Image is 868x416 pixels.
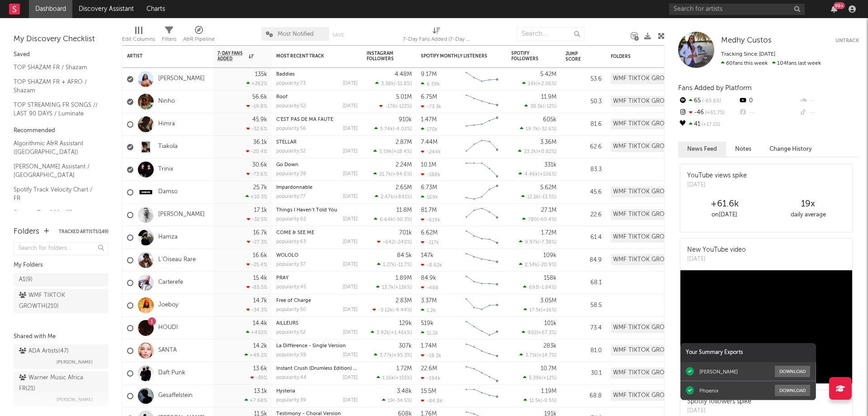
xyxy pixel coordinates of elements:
[276,163,358,167] div: Go Down
[541,94,557,100] div: 11.9M
[519,239,557,245] div: ( )
[397,104,410,109] span: -122 %
[396,162,412,168] div: 2.24M
[158,301,178,309] a: Joeboy
[526,127,538,132] span: 19.7k
[252,117,267,123] div: 45.9k
[540,195,555,200] span: -13.5 %
[396,185,412,191] div: 2.65M
[276,217,306,222] div: popularity: 62
[678,119,738,130] div: 41
[158,392,193,400] a: Gesaffelstein
[14,139,99,157] a: Algorithmic A&R Assistant ([GEOGRAPHIC_DATA])
[343,104,358,109] div: [DATE]
[462,181,502,204] svg: Chart title
[246,81,267,86] div: +262 %
[253,298,267,304] div: 14.7k
[158,369,185,377] a: Daft Punk
[523,284,557,290] div: ( )
[276,366,407,371] a: Instant Crush (Drumless Edition) (feat. [PERSON_NAME])
[247,239,267,245] div: -27.3 %
[462,249,502,272] svg: Chart title
[383,263,395,268] span: 1.27k
[14,371,108,406] a: Warner Music Africa FR(21)[PERSON_NAME]
[14,185,99,203] a: Spotify Track Velocity Chart / FR
[834,2,845,9] div: 99 +
[276,72,358,77] div: Baddies
[566,96,602,107] div: 50.3
[669,4,805,15] input: Search for artists
[760,142,821,157] button: Change History
[253,139,267,145] div: 36.1k
[381,81,394,86] span: 3.38k
[611,119,690,129] div: WMF TIKTOK GROWTH (210)
[252,94,267,100] div: 56.6k
[375,81,412,86] div: ( )
[14,260,108,271] div: My Folders
[276,208,358,213] div: Things I Haven’t Told You
[14,344,108,369] a: ADA Artists(47)[PERSON_NAME]
[421,72,437,77] div: 9.17M
[396,298,412,304] div: 2.83M
[396,139,412,145] div: 2.87M
[343,262,358,267] div: [DATE]
[397,253,412,258] div: 84.5k
[403,34,471,45] div: 7-Day Fans Added (7-Day Fans Added)
[14,49,108,60] div: Saved
[276,140,297,145] a: STELLAR
[380,127,393,132] span: 5.74k
[373,307,412,313] div: ( )
[14,208,99,218] a: Shazam Top 200 / FR
[14,125,108,136] div: Recommended
[541,207,557,213] div: 27.1M
[276,285,306,290] div: popularity: 45
[183,34,215,45] div: A&R Pipeline
[158,234,178,241] a: Hamza
[540,185,557,191] div: 5.62M
[158,211,205,219] a: [PERSON_NAME]
[276,230,358,235] div: COME & SEE ME
[539,240,555,245] span: -7.38 %
[700,122,720,127] span: +17.1 %
[611,232,690,243] div: WMF TIKTOK GROWTH (210)
[539,172,555,177] span: +106 %
[276,53,344,59] div: Most Recent Track
[462,91,502,113] svg: Chart title
[343,307,358,312] div: [DATE]
[374,216,412,222] div: ( )
[775,366,810,377] button: Download
[343,172,358,177] div: [DATE]
[721,36,772,45] a: Medhy Custos
[683,199,766,210] div: +61.6k
[539,127,555,132] span: -32.6 %
[373,171,412,177] div: ( )
[373,148,412,154] div: ( )
[14,289,108,313] a: WMF TIKTOK GROWTH(210)
[540,139,557,145] div: 3.36M
[395,217,410,222] span: -50.3 %
[162,34,176,45] div: Filters
[421,307,436,313] div: 1.2k
[721,61,821,66] span: 104 fans last week
[19,274,33,285] div: A1 ( 9 )
[19,373,101,394] div: Warner Music Africa FR ( 21 )
[399,230,412,236] div: 701k
[376,284,412,290] div: ( )
[421,275,436,281] div: 84.9k
[701,99,721,104] span: -65.6 %
[396,275,412,281] div: 1.89M
[254,207,267,213] div: 17.1k
[721,37,772,44] span: Medhy Custos
[687,255,746,264] div: [DATE]
[276,172,306,177] div: popularity: 39
[462,68,502,91] svg: Chart title
[421,139,438,145] div: 7.44M
[527,195,539,200] span: 12.2k
[522,81,557,86] div: ( )
[421,117,437,123] div: 1.47M
[519,262,557,268] div: ( )
[396,240,410,245] span: -240 %
[678,85,752,91] span: Fans Added by Platform
[566,74,602,85] div: 53.6
[276,389,295,394] a: Hysteria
